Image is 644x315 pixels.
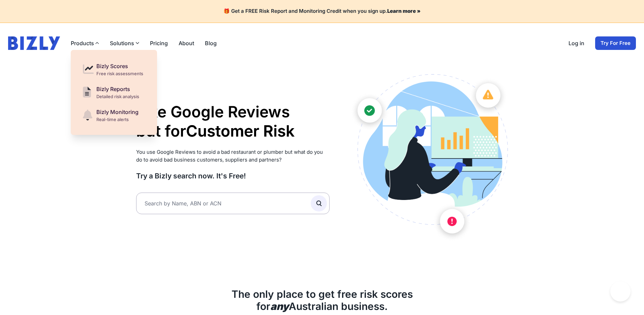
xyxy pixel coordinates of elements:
li: Customer Risk [186,121,295,141]
div: Real-time alerts [96,116,139,123]
div: Bizly Scores [96,62,143,70]
div: Bizly Monitoring [96,108,139,116]
a: Bizly Scores Free risk assessments [79,58,149,81]
h4: 🎁 Get a FREE Risk Report and Monitoring Credit when you sign up. [8,8,636,15]
a: Try For Free [595,36,636,50]
p: You use Google Reviews to avoid a bad restaurant or plumber but what do you do to avoid bad busin... [136,148,330,164]
b: any [270,300,289,312]
input: Search by Name, ABN or ACN [136,193,330,214]
button: Products [71,39,99,47]
h1: Like Google Reviews but for [136,102,330,141]
a: Pricing [150,39,168,47]
h2: The only place to get free risk scores for Australian business. [136,288,508,312]
li: Supplier Risk [186,141,295,161]
button: Solutions [110,39,139,47]
a: Blog [205,39,217,47]
a: Bizly Reports Detailed risk analysis [79,81,149,104]
a: Bizly Monitoring Real-time alerts [79,104,149,127]
iframe: Toggle Customer Support [610,281,631,302]
a: Log in [569,39,584,47]
h3: Try a Bizly search now. It's Free! [136,171,330,180]
a: About [179,39,194,47]
div: Bizly Reports [96,85,139,93]
a: Learn more » [387,8,421,14]
div: Free risk assessments [96,70,143,77]
div: Detailed risk analysis [96,93,139,100]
